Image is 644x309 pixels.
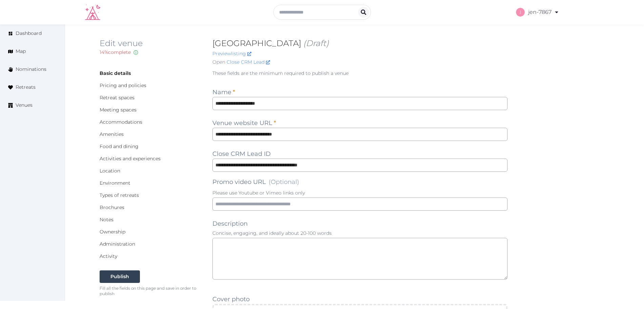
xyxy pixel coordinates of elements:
label: Description [212,219,248,228]
span: Map [16,48,26,55]
p: Please use Youtube or Vimeo links only [212,189,508,196]
label: Name [212,87,235,97]
a: Previewlisting [212,50,251,57]
label: Close CRM Lead ID [212,149,271,159]
label: Venue website URL [212,118,276,128]
h2: [GEOGRAPHIC_DATA] [212,38,508,49]
label: Promo video URL [212,177,299,187]
a: Environment [100,180,130,186]
button: Publish [100,270,140,283]
span: Venues [16,102,33,109]
a: Basic details [100,70,131,76]
p: These fields are the minimum required to publish a venue [212,70,508,77]
span: Nominations [16,66,46,73]
a: Administration [100,241,135,247]
a: Amenities [100,131,124,137]
span: 14 % complete [100,49,131,55]
span: (Draft) [303,38,329,48]
span: Open [212,59,225,66]
a: Pricing and policies [100,82,146,88]
h2: Edit venue [100,38,202,49]
a: Activity [100,253,117,259]
a: jen-7867 [516,3,559,22]
p: Concise, engaging, and ideally about 20-100 words [212,230,508,236]
a: Brochures [100,204,124,210]
a: Ownership [100,229,125,235]
a: Types of retreats [100,192,139,198]
a: Food and dining [100,143,139,149]
div: Publish [110,273,129,280]
a: Location [100,168,120,174]
a: Retreat spaces [100,95,134,101]
label: Cover photo [212,294,250,304]
span: Retreats [16,84,36,91]
span: (Optional) [269,178,299,186]
a: Close CRM Lead [227,59,270,66]
span: Dashboard [16,30,42,37]
a: Notes [100,217,113,223]
p: Fill all the fields on this page and save in order to publish [100,286,202,296]
a: Activities and experiences [100,156,161,162]
a: Meeting spaces [100,107,137,113]
a: Accommodations [100,119,142,125]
